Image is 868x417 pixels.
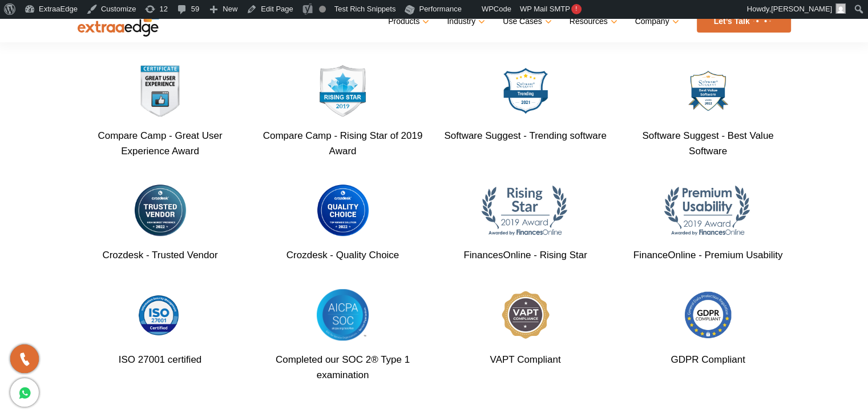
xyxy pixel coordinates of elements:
p: FinancesOnline - Rising Star [443,247,608,263]
a: Let’s Talk [697,10,791,33]
p: Software Suggest - Trending software [443,128,608,143]
p: Compare Camp - Rising Star of 2019 Award [260,128,426,159]
p: GDPR Compliant [625,352,791,367]
a: Industry [447,13,483,30]
a: Company [635,13,677,30]
p: Crozdesk - Trusted Vendor [78,247,243,263]
a: Resources [570,13,615,30]
p: Software Suggest - Best Value Software [625,128,791,159]
span: ! [571,4,582,14]
span: [PERSON_NAME] [771,5,832,13]
p: Completed our SOC 2® Type 1 examination [260,352,426,383]
a: Products [388,13,427,30]
p: VAPT Compliant [443,352,608,367]
p: ISO 27001 certified [78,352,243,367]
p: Crozdesk - Quality Choice [260,247,426,263]
p: Compare Camp - Great User Experience Award [78,128,243,159]
p: FinanceOnline - Premium Usability [625,247,791,263]
a: Use Cases [503,13,549,30]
